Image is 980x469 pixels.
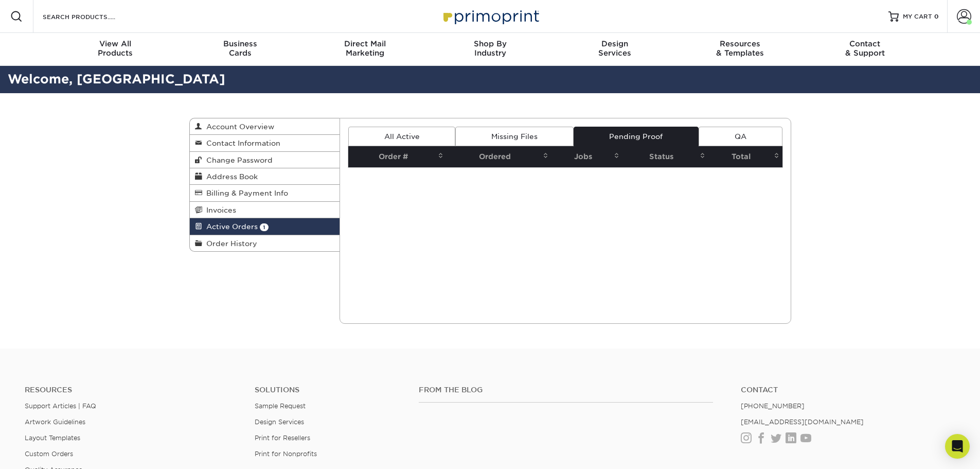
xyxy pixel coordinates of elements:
[741,402,805,410] a: [PHONE_NUMBER]
[678,33,803,66] a: Resources& Templates
[903,12,932,21] span: MY CART
[348,127,455,146] a: All Active
[945,434,970,459] div: Open Intercom Messenger
[553,33,678,66] a: DesignServices
[190,235,340,251] a: Order History
[302,39,427,58] div: Marketing
[255,450,317,458] a: Print for Nonprofits
[741,386,955,394] a: Contact
[202,206,236,214] span: Invoices
[202,189,288,197] span: Billing & Payment Info
[455,127,573,146] a: Missing Files
[42,10,142,23] input: SEARCH PRODUCTS.....
[202,139,280,147] span: Contact Information
[708,146,782,167] th: Total
[25,402,96,410] a: Support Articles | FAQ
[260,223,269,231] span: 1
[202,239,257,248] span: Order History
[302,39,427,48] span: Direct Mail
[202,222,258,231] span: Active Orders
[678,39,803,58] div: & Templates
[190,168,340,185] a: Address Book
[177,33,302,66] a: BusinessCards
[25,386,239,394] h4: Resources
[202,172,258,181] span: Address Book
[25,434,80,442] a: Layout Templates
[177,39,302,58] div: Cards
[622,146,708,167] th: Status
[190,218,340,235] a: Active Orders 1
[699,127,782,146] a: QA
[190,202,340,218] a: Invoices
[190,152,340,168] a: Change Password
[419,386,713,394] h4: From the Blog
[574,127,699,146] a: Pending Proof
[255,434,310,442] a: Print for Resellers
[551,146,622,167] th: Jobs
[741,418,864,426] a: [EMAIL_ADDRESS][DOMAIN_NAME]
[678,39,803,48] span: Resources
[427,39,553,58] div: Industry
[934,13,939,20] span: 0
[53,39,178,58] div: Products
[553,39,678,58] div: Services
[302,33,427,66] a: Direct MailMarketing
[255,386,403,394] h4: Solutions
[803,33,928,66] a: Contact& Support
[255,418,304,426] a: Design Services
[202,123,274,131] span: Account Overview
[803,39,928,48] span: Contact
[177,39,302,48] span: Business
[202,156,273,164] span: Change Password
[255,402,306,410] a: Sample Request
[3,438,87,465] iframe: Google Customer Reviews
[190,135,340,151] a: Contact Information
[427,39,553,48] span: Shop By
[190,118,340,135] a: Account Overview
[553,39,678,48] span: Design
[190,185,340,201] a: Billing & Payment Info
[427,33,553,66] a: Shop ByIndustry
[439,5,542,27] img: Primoprint
[53,33,178,66] a: View AllProducts
[25,418,85,426] a: Artwork Guidelines
[53,39,178,48] span: View All
[348,146,447,167] th: Order #
[447,146,551,167] th: Ordered
[803,39,928,58] div: & Support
